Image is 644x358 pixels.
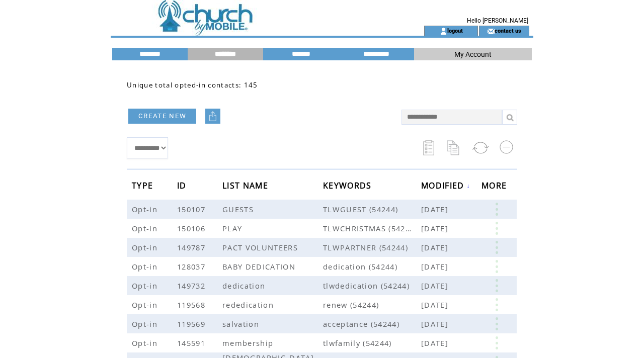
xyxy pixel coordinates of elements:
span: Opt-in [132,223,160,233]
span: BABY DEDICATION [222,261,298,272]
span: Unique total opted-in contacts: 145 [127,80,258,89]
span: 149732 [177,281,208,291]
span: Opt-in [132,242,160,252]
a: MODIFIED↓ [421,183,470,189]
span: dedication (54244) [323,261,421,272]
span: My Account [454,50,492,58]
a: LIST NAME [222,182,271,188]
span: [DATE] [421,204,451,214]
span: 145591 [177,338,208,348]
span: TLWGUEST (54244) [323,204,421,214]
span: MODIFIED [421,177,467,196]
span: 149787 [177,242,208,252]
img: upload.png [208,111,218,121]
span: rededication [222,300,276,310]
a: logout [447,27,463,34]
span: [DATE] [421,319,451,329]
span: LIST NAME [222,177,271,196]
span: tlwfamily (54244) [323,338,421,348]
span: KEYWORDS [323,177,374,196]
span: TLWCHRISTMAS (54244) [323,223,421,233]
span: 128037 [177,261,208,272]
a: contact us [495,27,521,34]
span: 150106 [177,223,208,233]
span: [DATE] [421,300,451,310]
span: 150107 [177,204,208,214]
span: PACT VOLUNTEERS [222,242,300,252]
span: Opt-in [132,281,160,291]
span: [DATE] [421,261,451,272]
span: Opt-in [132,300,160,310]
span: membership [222,338,276,348]
span: tlwdedication (54244) [323,281,421,291]
span: renew (54244) [323,300,421,310]
span: [DATE] [421,242,451,252]
span: dedication [222,281,268,291]
span: MORE [481,177,509,196]
span: 119568 [177,300,208,310]
span: GUESTS [222,204,256,214]
span: ID [177,177,189,196]
span: Opt-in [132,261,160,272]
img: account_icon.gif [440,27,447,35]
a: TYPE [132,182,155,188]
span: [DATE] [421,223,451,233]
span: acceptance (54244) [323,319,421,329]
span: [DATE] [421,281,451,291]
span: TLWPARTNER (54244) [323,242,421,252]
span: Opt-in [132,338,160,348]
span: PLAY [222,223,245,233]
img: contact_us_icon.gif [487,27,495,35]
span: Opt-in [132,319,160,329]
span: Opt-in [132,204,160,214]
span: TYPE [132,177,155,196]
span: Hello [PERSON_NAME] [467,17,528,24]
a: KEYWORDS [323,182,374,188]
span: salvation [222,319,262,329]
a: CREATE NEW [128,109,196,124]
span: [DATE] [421,338,451,348]
span: 119569 [177,319,208,329]
a: ID [177,182,189,188]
